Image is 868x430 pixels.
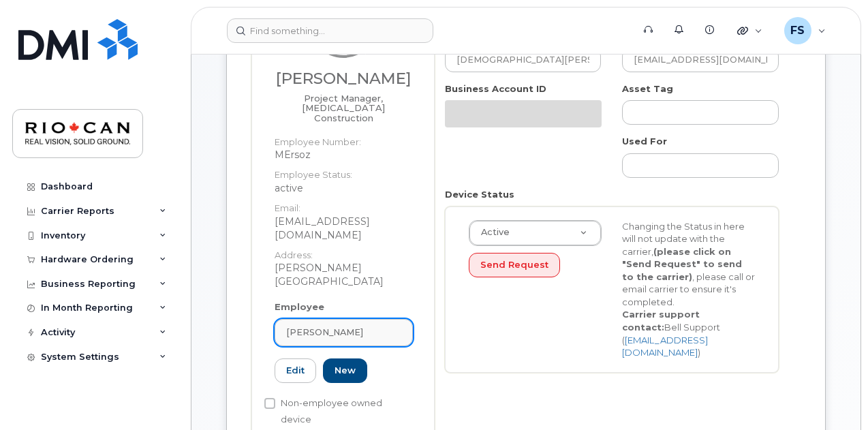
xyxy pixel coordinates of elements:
[622,135,667,148] label: Used For
[622,246,742,282] strong: (please click on "Send Request" to send to the carrier)
[445,82,546,95] label: Business Account ID
[275,181,413,195] dd: active
[275,261,413,288] dd: [PERSON_NAME][GEOGRAPHIC_DATA]
[275,242,413,262] dt: Address:
[622,309,700,333] strong: Carrier support contact:
[227,18,433,43] input: Find something...
[622,82,673,95] label: Asset Tag
[286,326,363,339] span: [PERSON_NAME]
[775,17,835,44] div: Filip Stojmanovski
[275,148,413,162] dd: MErsoz
[275,319,413,346] a: [PERSON_NAME]
[728,17,772,44] div: Quicklinks
[275,215,413,242] dd: [EMAIL_ADDRESS][DOMAIN_NAME]
[264,398,275,409] input: Non-employee owned device
[275,70,413,87] h3: [PERSON_NAME]
[473,226,510,239] span: Active
[275,129,413,149] dt: Employee Number:
[445,188,514,201] label: Device Status
[612,220,765,359] div: Changing the Status in here will not update with the carrier, , please call or email carrier to e...
[302,93,385,123] span: Job title
[275,358,316,384] a: Edit
[469,221,601,245] a: Active
[323,358,367,384] a: New
[275,301,324,313] label: Employee
[264,395,412,428] label: Non-employee owned device
[275,195,413,215] dt: Email:
[790,22,805,39] span: FS
[275,162,413,181] dt: Employee Status:
[622,335,708,358] a: [EMAIL_ADDRESS][DOMAIN_NAME]
[469,253,560,278] button: Send Request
